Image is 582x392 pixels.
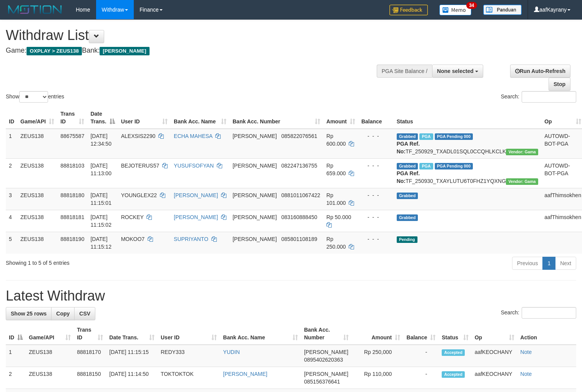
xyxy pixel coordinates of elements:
[403,367,439,389] td: -
[174,133,212,139] a: ECHA MAHESA
[419,163,433,169] span: Marked by aafpengsreynich
[74,307,95,320] a: CSV
[174,192,218,198] a: [PERSON_NAME]
[506,178,538,185] span: Vendor URL: https://trx31.1velocity.biz
[233,236,277,242] span: [PERSON_NAME]
[121,133,156,139] span: ALEXSIS2290
[87,107,118,129] th: Date Trans.: activate to sort column descending
[301,323,352,345] th: Bank Acc. Number: activate to sort column ascending
[352,367,403,389] td: Rp 110,000
[397,193,418,199] span: Grabbed
[223,371,267,377] a: [PERSON_NAME]
[121,214,144,220] span: ROCKEY
[304,357,343,363] span: Copy 0895402620363 to clipboard
[522,307,576,319] input: Search:
[27,47,82,55] span: OXPLAY > ZEUS138
[26,367,74,389] td: ZEUS138
[326,214,351,220] span: Rp 50.000
[304,379,340,385] span: Copy 085156376641 to clipboard
[472,323,517,345] th: Op: activate to sort column ascending
[352,323,403,345] th: Amount: activate to sort column ascending
[281,133,317,139] span: Copy 085822076561 to clipboard
[19,91,48,103] select: Showentries
[174,236,208,242] a: SUPRIYANTO
[281,236,317,242] span: Copy 085801108189 to clipboard
[158,367,220,389] td: TOKTOKTOK
[512,257,543,270] a: Previous
[6,91,64,103] label: Show entries
[358,107,394,129] th: Balance
[106,367,158,389] td: [DATE] 11:14:50
[439,323,471,345] th: Status: activate to sort column ascending
[17,158,57,188] td: ZEUS138
[60,163,84,169] span: 88818103
[361,191,391,199] div: - - -
[394,107,542,129] th: Status
[555,257,576,270] a: Next
[106,323,158,345] th: Date Trans.: activate to sort column ascending
[520,349,532,355] a: Note
[11,311,47,317] span: Show 25 rows
[6,158,17,188] td: 2
[466,2,477,9] span: 34
[6,129,17,159] td: 1
[233,214,277,220] span: [PERSON_NAME]
[121,163,160,169] span: BEJOTERUS57
[57,107,87,129] th: Trans ID: activate to sort column ascending
[6,288,576,304] h1: Latest Withdraw
[74,323,106,345] th: Trans ID: activate to sort column ascending
[403,323,439,345] th: Balance: activate to sort column ascending
[17,210,57,232] td: ZEUS138
[397,214,418,221] span: Grabbed
[6,4,64,15] img: MOTION_logo.png
[60,192,84,198] span: 88818180
[281,163,317,169] span: Copy 082247136755 to clipboard
[397,163,418,169] span: Grabbed
[229,107,323,129] th: Bank Acc. Number: activate to sort column ascending
[17,129,57,159] td: ZEUS138
[60,133,84,139] span: 88675587
[6,307,52,320] a: Show 25 rows
[158,323,220,345] th: User ID: activate to sort column ascending
[520,371,532,377] a: Note
[51,307,75,320] a: Copy
[233,163,277,169] span: [PERSON_NAME]
[6,28,380,43] h1: Withdraw List
[361,162,391,169] div: - - -
[326,163,346,176] span: Rp 659.000
[352,345,403,367] td: Rp 250,000
[56,311,70,317] span: Copy
[121,236,145,242] span: MOKOO7
[397,133,418,140] span: Grabbed
[439,5,472,15] img: Button%20Memo.svg
[442,371,465,378] span: Accepted
[403,345,439,367] td: -
[361,235,391,243] div: - - -
[435,163,473,169] span: PGA Pending
[437,68,474,74] span: None selected
[281,214,317,220] span: Copy 083160888450 to clipboard
[6,256,237,267] div: Showing 1 to 5 of 5 entries
[79,311,90,317] span: CSV
[442,349,465,356] span: Accepted
[90,133,111,147] span: [DATE] 12:34:50
[90,163,111,176] span: [DATE] 11:13:00
[74,345,106,367] td: 88818170
[17,232,57,254] td: ZEUS138
[483,5,522,15] img: panduan.png
[326,133,346,147] span: Rp 600.000
[394,129,542,159] td: TF_250929_TXADL01SQL0CCQHLKCLK
[542,257,555,270] a: 1
[501,91,576,103] label: Search:
[171,107,229,129] th: Bank Acc. Name: activate to sort column ascending
[281,192,320,198] span: Copy 0881011067422 to clipboard
[220,323,301,345] th: Bank Acc. Name: activate to sort column ascending
[472,345,517,367] td: aafKEOCHANY
[74,367,106,389] td: 88818150
[472,367,517,389] td: aafKEOCHANY
[223,349,240,355] a: YUDIN
[26,323,74,345] th: Game/API: activate to sort column ascending
[118,107,171,129] th: User ID: activate to sort column ascending
[377,65,432,78] div: PGA Site Balance /
[158,345,220,367] td: REDY333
